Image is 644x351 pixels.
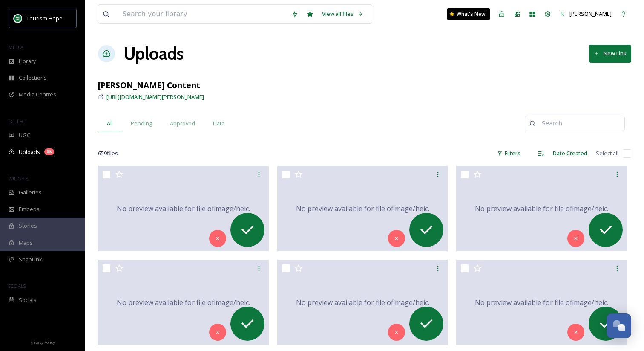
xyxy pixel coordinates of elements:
span: WIDGETS [9,175,28,182]
span: Media Centres [19,90,56,99]
span: No preview available for file of image/heic . [475,297,608,307]
span: No preview available for file of image/heic . [117,297,250,307]
span: Galleries [19,189,42,197]
span: Pending [131,119,152,128]
button: New Link [589,45,631,62]
span: SnapLink [19,255,42,264]
button: Open Chat [607,313,631,338]
span: Select all [596,149,618,157]
span: [URL][DOMAIN_NAME][PERSON_NAME] [106,93,204,101]
span: 659 file s [98,149,118,157]
span: Privacy Policy [30,339,55,345]
span: Tourism Hope [26,15,63,22]
span: Stories [19,222,37,230]
div: Date Created [549,145,592,162]
a: [PERSON_NAME] [555,6,616,22]
a: What's New [447,8,490,20]
span: Approved [170,119,195,128]
span: Collections [19,74,47,82]
span: Data [213,119,224,128]
span: Uploads [19,148,40,156]
span: COLLECT [9,118,27,125]
span: No preview available for file of image/heic . [296,203,429,214]
a: Privacy Policy [30,336,55,347]
span: UGC [19,131,30,139]
input: Search your library [118,5,287,23]
span: Maps [19,239,33,247]
strong: [PERSON_NAME] Content [98,79,200,91]
img: logo.png [14,14,22,23]
input: Search [538,115,620,132]
span: [PERSON_NAME] [569,10,612,17]
span: No preview available for file of image/heic . [475,203,608,214]
a: [URL][DOMAIN_NAME][PERSON_NAME] [106,92,204,102]
a: View all files [318,6,368,22]
span: MEDIA [9,44,23,50]
span: Embeds [19,205,40,213]
span: SOCIALS [9,283,26,289]
div: 1k [44,148,54,155]
span: All [107,119,113,128]
span: No preview available for file of image/heic . [296,297,429,307]
a: Uploads [124,41,184,67]
span: Socials [19,296,37,304]
div: Filters [493,145,525,162]
span: No preview available for file of image/heic . [117,203,250,214]
span: Library [19,57,36,65]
